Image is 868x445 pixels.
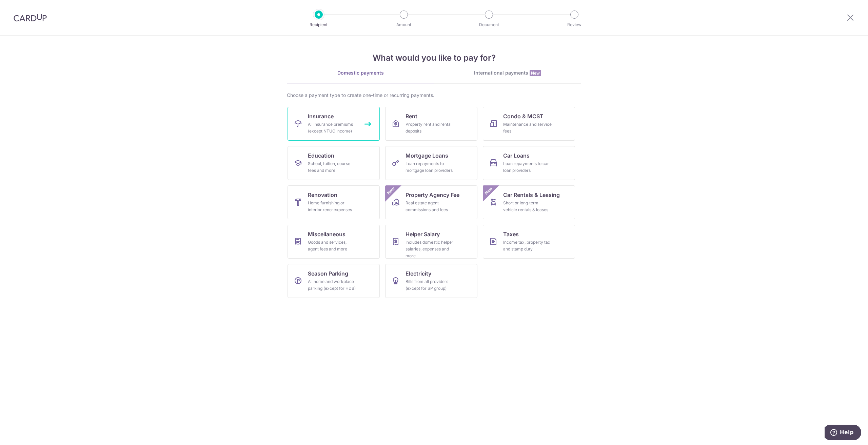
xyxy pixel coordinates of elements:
div: Property rent and rental deposits [406,121,454,135]
span: Education [308,151,334,160]
a: Helper SalaryIncludes domestic helper salaries, expenses and more [385,225,477,259]
div: Loan repayments to car loan providers [503,160,552,174]
p: Document [464,21,514,28]
a: EducationSchool, tuition, course fees and more [288,146,380,180]
span: Miscellaneous [308,230,346,238]
h4: What would you like to pay for? [287,52,581,64]
span: Car Rentals & Leasing [503,191,560,199]
img: CardUp [14,14,47,22]
span: Condo & MCST [503,112,544,120]
a: Condo & MCSTMaintenance and service fees [483,107,575,141]
div: All insurance premiums (except NTUC Income) [308,121,357,135]
span: Renovation [308,191,337,199]
span: Mortgage Loans [406,151,448,160]
span: Insurance [308,112,334,120]
a: RenovationHome furnishing or interior reno-expenses [288,185,380,219]
div: Home furnishing or interior reno-expenses [308,200,357,213]
div: Includes domestic helper salaries, expenses and more [406,239,454,259]
div: Maintenance and service fees [503,121,552,135]
a: ElectricityBills from all providers (except for SP group) [385,264,477,298]
span: Property Agency Fee [406,191,459,199]
div: School, tuition, course fees and more [308,160,357,174]
div: Loan repayments to mortgage loan providers [406,160,454,174]
div: Real estate agent commissions and fees [406,200,454,213]
div: All home and workplace parking (except for HDB) [308,278,357,292]
a: TaxesIncome tax, property tax and stamp duty [483,225,575,259]
span: Help [15,5,29,11]
span: Electricity [406,269,431,278]
a: Property Agency FeeReal estate agent commissions and feesNew [385,185,477,219]
a: Car Rentals & LeasingShort or long‑term vehicle rentals & leasesNew [483,185,575,219]
div: Bills from all providers (except for SP group) [406,278,454,292]
span: New [483,185,494,197]
div: Domestic payments [287,69,434,76]
a: Mortgage LoansLoan repayments to mortgage loan providers [385,146,477,180]
a: RentProperty rent and rental deposits [385,107,477,141]
a: Season ParkingAll home and workplace parking (except for HDB) [288,264,380,298]
a: MiscellaneousGoods and services, agent fees and more [288,225,380,259]
span: Rent [406,112,417,120]
span: Helper Salary [406,230,440,238]
a: InsuranceAll insurance premiums (except NTUC Income) [288,107,380,141]
p: Review [549,21,599,28]
span: Taxes [503,230,519,238]
p: Amount [379,21,429,28]
div: Choose a payment type to create one-time or recurring payments. [287,92,581,99]
div: Income tax, property tax and stamp duty [503,239,552,252]
div: Goods and services, agent fees and more [308,239,357,252]
span: New [386,185,397,197]
a: Car LoansLoan repayments to car loan providers [483,146,575,180]
iframe: Opens a widget where you can find more information [825,425,861,442]
span: Season Parking [308,269,348,278]
p: Recipient [294,21,344,28]
span: New [530,70,541,76]
span: Car Loans [503,151,530,160]
div: Short or long‑term vehicle rentals & leases [503,200,552,213]
div: International payments [434,69,581,77]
